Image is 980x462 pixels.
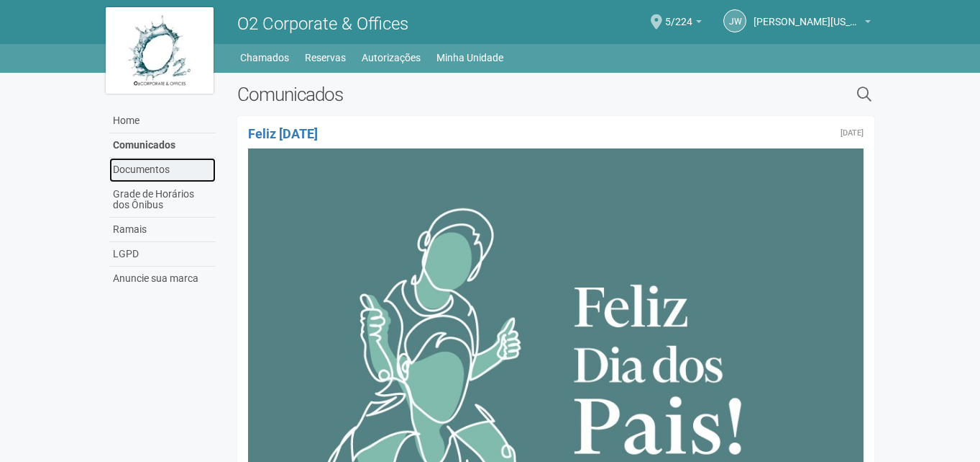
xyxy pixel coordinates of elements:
a: Minha Unidade [436,48,503,68]
a: JW [723,9,746,32]
a: Feliz [DATE] [248,126,318,141]
a: Reservas [305,48,346,68]
a: Chamados [240,48,289,68]
a: Ramais [109,218,216,242]
a: 5/224 [665,18,702,30]
span: Jackson Washington de Souza Machado [754,2,861,27]
a: Documentos [109,158,216,182]
div: Sexta-feira, 8 de agosto de 2025 às 16:58 [841,129,864,138]
a: Autorizações [362,48,421,68]
a: Home [109,109,216,133]
span: O2 Corporate & Offices [237,14,408,34]
a: [PERSON_NAME][US_STATE] [754,18,871,30]
a: Anuncie sua marca [109,267,216,290]
span: 5/224 [665,2,692,27]
a: Grade de Horários dos Ônibus [109,182,216,218]
h2: Comunicados [237,84,710,105]
img: logo.jpg [106,7,214,94]
a: LGPD [109,242,216,267]
a: Comunicados [109,133,216,158]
